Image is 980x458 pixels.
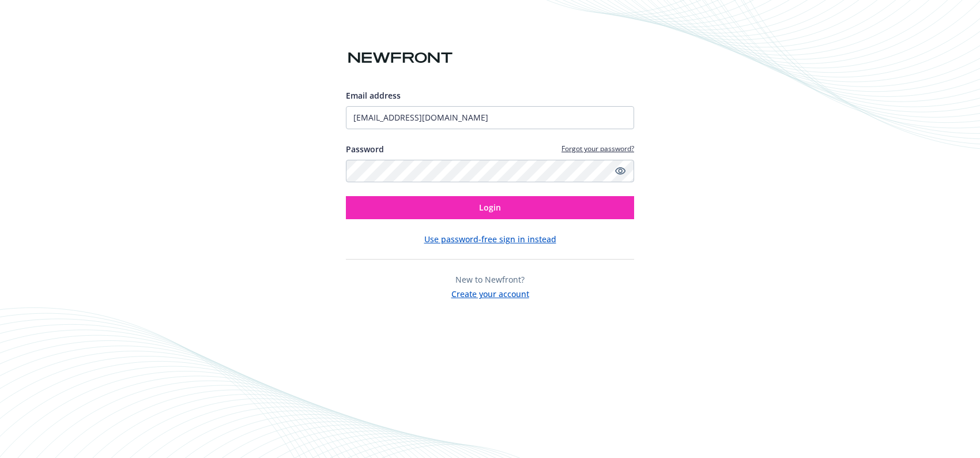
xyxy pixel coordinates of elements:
span: Login [479,202,501,213]
button: Use password-free sign in instead [424,233,556,245]
button: Login [346,196,634,219]
a: Show password [613,164,627,178]
button: Create your account [451,286,529,300]
img: Newfront logo [346,48,455,68]
span: New to Newfront? [455,274,525,285]
input: Enter your email [346,106,634,129]
label: Password [346,143,384,155]
span: Email address [346,90,401,101]
input: Enter your password [346,160,634,183]
a: Forgot your password? [561,144,634,153]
